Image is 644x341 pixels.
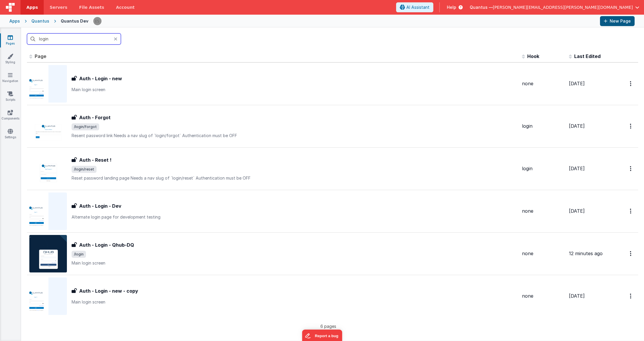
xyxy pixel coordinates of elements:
[527,53,539,59] span: Hook
[406,4,430,10] span: AI Assistant
[31,18,49,24] div: Quantus
[470,4,639,10] button: Quantus — [PERSON_NAME][EMAIL_ADDRESS][PERSON_NAME][DOMAIN_NAME]
[27,33,121,45] input: Search pages, id's ...
[569,166,585,171] span: [DATE]
[569,81,585,86] span: [DATE]
[574,53,601,59] span: Last Edited
[26,4,38,10] span: Apps
[79,287,138,294] h3: Auth - Login - new - copy
[79,241,134,248] h3: Auth - Login - Qhub-DQ
[72,123,99,130] span: /login/forgot
[72,214,517,220] p: Alternate login page for development testing
[72,299,517,305] p: Main login screen
[93,17,102,25] img: 2445f8d87038429357ee99e9bdfcd63a
[72,251,86,258] span: /login
[79,75,122,82] h3: Auth - Login - new
[79,202,121,209] h3: Auth - Login - Dev
[522,208,564,214] div: none
[61,18,88,24] div: Quantus Dev
[626,290,636,302] button: Options
[79,156,111,163] h3: Auth - Reset !
[35,53,46,59] span: Page
[72,133,517,139] p: Resent password link Needs a nav slug of `login/forgot` Authentication must be OFF
[27,323,629,329] p: 6 pages
[626,78,636,90] button: Options
[50,4,67,10] span: Servers
[72,166,97,173] span: /login/reset
[600,16,635,26] button: New Page
[522,165,564,172] div: login
[470,4,493,10] span: Quantus —
[79,4,104,10] span: File Assets
[569,123,585,129] span: [DATE]
[626,248,636,260] button: Options
[569,208,585,214] span: [DATE]
[72,175,517,181] p: Reset password landing page Needs a nav slug of `login/reset` Authentication must be OFF
[522,80,564,87] div: none
[626,120,636,132] button: Options
[522,293,564,299] div: none
[522,123,564,129] div: login
[9,18,20,24] div: Apps
[72,87,517,93] p: Main login screen
[522,250,564,257] div: none
[396,2,433,12] button: AI Assistant
[569,293,585,299] span: [DATE]
[626,205,636,217] button: Options
[626,163,636,175] button: Options
[569,250,603,256] span: 12 minutes ago
[447,4,456,10] span: Help
[493,4,633,10] span: [PERSON_NAME][EMAIL_ADDRESS][PERSON_NAME][DOMAIN_NAME]
[79,114,111,121] h3: Auth - Forgot
[72,260,517,266] p: Main login screen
